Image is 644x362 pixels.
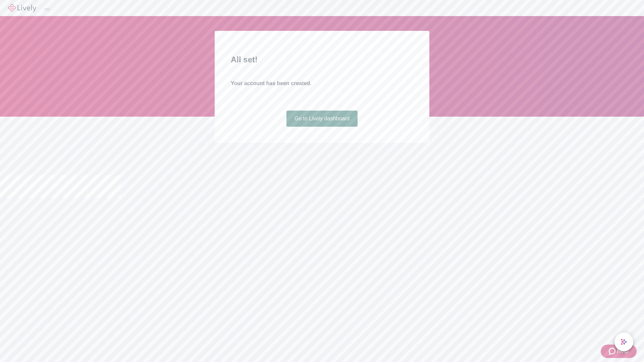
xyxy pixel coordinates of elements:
[8,4,36,12] img: Lively
[44,8,50,10] button: Log out
[601,345,637,358] button: Zendesk support iconHelp
[621,339,627,345] svg: Lively AI Assistant
[617,347,629,355] span: Help
[231,54,413,66] h2: All set!
[286,111,358,127] a: Go to Lively dashboard
[609,347,617,355] svg: Zendesk support icon
[614,333,633,351] button: chat
[231,79,413,87] h4: Your account has been created.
